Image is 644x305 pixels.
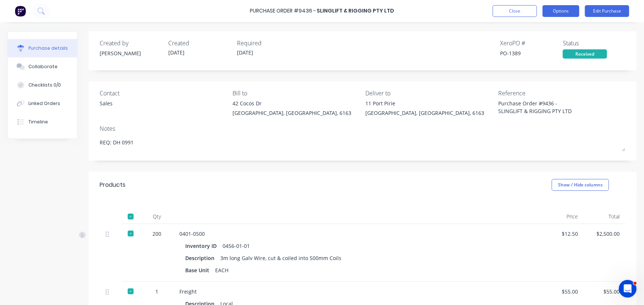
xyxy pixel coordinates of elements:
div: Collaborate [28,63,58,70]
div: Qty [140,209,173,224]
div: 42 Cocos Dr [233,99,351,107]
div: Status [563,39,626,48]
div: Purchase Order #9436 - [250,7,316,15]
div: Products [100,180,125,189]
textarea: Purchase Order #9436 - SLINGLIFT & RIGGING PTY LTD [498,99,590,116]
div: Freight [179,288,537,295]
div: $12.50 [548,230,578,238]
div: 1 [146,288,168,295]
div: Notes [100,124,626,133]
button: Collaborate [8,57,77,76]
button: Edit Purchase [585,5,629,17]
div: SLINGLIFT & RIGGING PTY LTD [317,7,394,15]
div: Base Unit [185,265,215,276]
div: 3m long Galv Wire, cut & coiled into 500mm Coils [220,253,341,263]
div: Price [543,209,584,224]
div: Reference [498,89,626,98]
div: Linked Orders [28,100,60,107]
div: Created [168,39,231,48]
button: Purchase details [8,39,77,57]
div: Bill to [233,89,360,98]
textarea: REQ: DH 0991 [100,135,626,151]
button: Timeline [8,113,77,131]
button: Options [543,5,579,17]
button: Close [493,5,537,17]
div: Created by [100,39,162,48]
div: EACH [215,265,228,276]
div: 0456-01-01 [223,241,250,251]
div: 11 Port Pirie [365,99,484,107]
button: Show / Hide columns [552,179,609,191]
div: Contact [100,89,227,98]
img: Factory [15,6,26,17]
div: Total [584,209,626,224]
div: Checklists 0/0 [28,82,61,88]
div: PO-1389 [500,49,563,57]
div: Timeline [28,119,48,125]
div: [PERSON_NAME] [100,49,162,57]
div: Received [563,49,607,59]
iframe: Intercom live chat [619,280,637,298]
div: $55.00 [548,288,578,295]
div: 0401-0500 [179,230,537,238]
div: 200 [146,230,168,238]
div: Purchase details [28,45,68,52]
div: Required [237,39,300,48]
div: Xero PO # [500,39,563,48]
div: [GEOGRAPHIC_DATA], [GEOGRAPHIC_DATA], 6163 [365,109,484,117]
button: Linked Orders [8,94,77,113]
div: $55.00 [590,288,620,295]
div: Sales [100,99,113,107]
button: Checklists 0/0 [8,76,77,94]
div: [GEOGRAPHIC_DATA], [GEOGRAPHIC_DATA], 6163 [233,109,351,117]
div: Description [185,253,220,263]
div: Inventory ID [185,241,223,251]
div: $2,500.00 [590,230,620,238]
div: Deliver to [365,89,493,98]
